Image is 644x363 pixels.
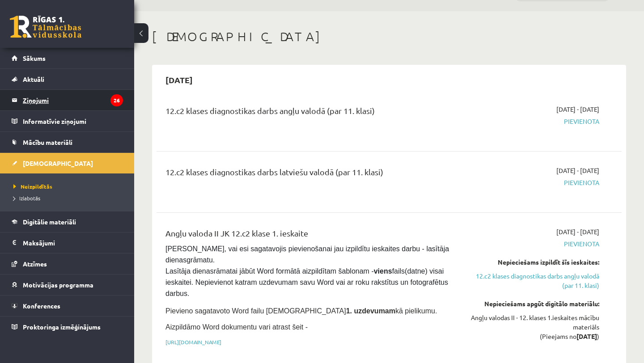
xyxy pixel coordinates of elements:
[23,159,93,167] span: [DEMOGRAPHIC_DATA]
[556,105,599,114] span: [DATE] - [DATE]
[464,271,599,290] a: 12.c2 klases diagnostikas darbs angļu valodā (par 11. klasi)
[13,183,52,190] span: Neizpildītās
[23,54,46,62] span: Sākums
[23,111,123,131] legend: Informatīvie ziņojumi
[12,111,123,131] a: Informatīvie ziņojumi
[110,94,123,106] i: 26
[374,267,392,275] strong: viens
[13,194,125,202] a: Izlabotās
[13,194,40,202] span: Izlabotās
[464,313,599,341] div: Angļu valodas II - 12. klases 1.ieskaites mācību materiāls (Pieejams no )
[165,227,450,244] div: Angļu valoda II JK 12.c2 klase 1. ieskaite
[165,338,221,346] a: [URL][DOMAIN_NAME]
[23,75,44,83] span: Aktuāli
[23,232,123,253] legend: Maksājumi
[12,317,123,337] a: Proktoringa izmēģinājums
[576,332,597,340] strong: [DATE]
[12,295,123,316] a: Konferences
[13,182,125,190] a: Neizpildītās
[23,260,47,268] span: Atzīmes
[23,323,101,331] span: Proktoringa izmēģinājums
[12,132,123,152] a: Mācību materiāli
[556,166,599,175] span: [DATE] - [DATE]
[12,232,123,253] a: Maksājumi
[464,117,599,126] span: Pievienota
[464,178,599,187] span: Pievienota
[346,307,395,315] strong: 1. uzdevumam
[12,274,123,295] a: Motivācijas programma
[165,307,437,315] span: Pievieno sagatavoto Word failu [DEMOGRAPHIC_DATA] kā pielikumu.
[23,138,72,146] span: Mācību materiāli
[165,323,308,331] span: Aizpildāmo Word dokumentu vari atrast šeit -
[165,105,450,121] div: 12.c2 klases diagnostikas darbs angļu valodā (par 11. klasi)
[12,48,123,68] a: Sākums
[12,153,123,173] a: [DEMOGRAPHIC_DATA]
[464,239,599,249] span: Pievienota
[464,257,599,267] div: Nepieciešams izpildīt šīs ieskaites:
[12,253,123,274] a: Atzīmes
[556,227,599,236] span: [DATE] - [DATE]
[152,29,626,44] h1: [DEMOGRAPHIC_DATA]
[12,90,123,110] a: Ziņojumi26
[165,245,451,297] span: [PERSON_NAME], vai esi sagatavojis pievienošanai jau izpildītu ieskaites darbu - lasītāja dienasg...
[157,69,202,90] h2: [DATE]
[23,90,123,110] legend: Ziņojumi
[12,69,123,89] a: Aktuāli
[12,211,123,232] a: Digitālie materiāli
[23,302,60,310] span: Konferences
[165,166,450,182] div: 12.c2 klases diagnostikas darbs latviešu valodā (par 11. klasi)
[23,218,76,226] span: Digitālie materiāli
[23,281,93,289] span: Motivācijas programma
[10,16,81,38] a: Rīgas 1. Tālmācības vidusskola
[464,299,599,308] div: Nepieciešams apgūt digitālo materiālu:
